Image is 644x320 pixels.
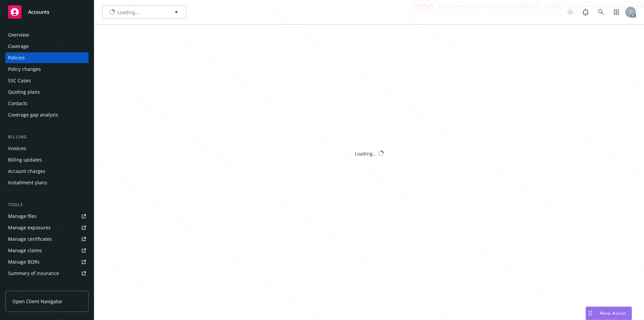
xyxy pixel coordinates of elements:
a: SSC Cases [5,75,89,86]
div: Manage certificates [8,234,52,244]
div: SSC Cases [8,75,31,86]
a: Installment plans [5,177,89,188]
div: Manage files [8,211,37,222]
span: Loading... [117,9,139,16]
a: Manage claims [5,245,89,256]
a: Invoices [5,143,89,154]
div: Account charges [8,166,45,177]
a: Accounts [5,3,89,21]
a: Manage BORs [5,257,89,267]
a: Manage certificates [5,234,89,244]
a: Billing updates [5,154,89,165]
a: Coverage gap analysis [5,109,89,120]
a: Switch app [610,5,623,19]
div: Coverage [8,41,29,52]
div: Invoices [8,143,26,154]
a: Policies [5,52,89,63]
a: Coverage [5,41,89,52]
div: Manage claims [8,245,42,256]
div: Manage exposures [8,222,51,233]
div: Loading... [355,150,377,157]
span: Open Client Navigator [12,298,62,305]
a: Summary of insurance [5,268,89,279]
button: Nova Assist [586,307,632,320]
a: Account charges [5,166,89,177]
div: Overview [8,30,29,40]
a: Overview [5,30,89,40]
div: Policies [8,52,25,63]
a: Quoting plans [5,87,89,97]
div: Contacts [8,98,28,109]
a: Search [594,5,608,19]
a: Contacts [5,98,89,109]
span: Nova Assist [600,310,626,316]
div: Billing [5,134,89,140]
a: Report a Bug [579,5,592,19]
div: Policy changes [8,64,41,75]
div: Drag to move [586,307,594,320]
a: Manage files [5,211,89,222]
div: Tools [5,201,89,208]
div: Quoting plans [8,87,40,97]
a: Manage exposures [5,222,89,233]
a: Policy changes [5,64,89,75]
div: Coverage gap analysis [8,109,58,120]
div: Manage BORs [8,257,40,267]
div: Summary of insurance [8,268,59,279]
a: Start snowing [563,5,577,19]
button: Loading... [102,5,186,19]
div: Billing updates [8,154,42,165]
span: Accounts [28,9,49,15]
div: Installment plans [8,177,47,188]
